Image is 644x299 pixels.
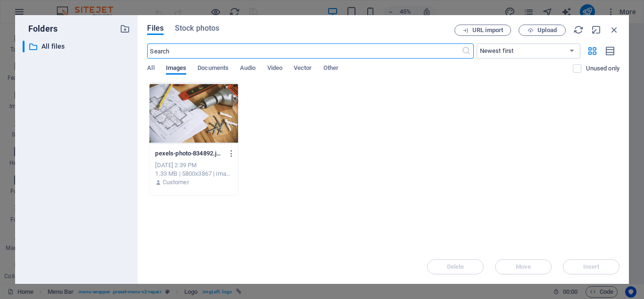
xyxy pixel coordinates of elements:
div: ​ [23,41,25,52]
span: Stock photos [175,23,219,34]
div: 1.33 MB | 5800x3867 | image/jpeg [155,170,232,178]
span: Other [323,62,339,76]
button: URL import [454,25,511,36]
span: Images [166,62,187,76]
span: All [147,62,154,76]
p: All files [41,41,113,52]
input: Search [147,43,461,59]
span: Documents [198,62,229,76]
span: URL import [472,27,503,33]
i: Reload [573,25,584,35]
button: Upload [519,25,566,36]
i: Minimize [591,25,602,35]
span: Video [267,62,282,76]
span: Upload [537,27,557,33]
p: Folders [23,23,58,35]
span: Audio [240,62,256,76]
p: pexels-photo-834892.jpeg-3CkIQLwC7FiyH9PvfaXQdg.jpg [155,149,223,158]
span: Files [147,23,164,34]
span: Vector [294,62,312,76]
p: Customer [163,178,189,187]
div: [DATE] 2:39 PM [155,161,232,170]
i: Create new folder [120,24,130,34]
p: Displays only files that are not in use on the website. Files added during this session can still... [586,64,619,73]
i: Close [609,25,619,35]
